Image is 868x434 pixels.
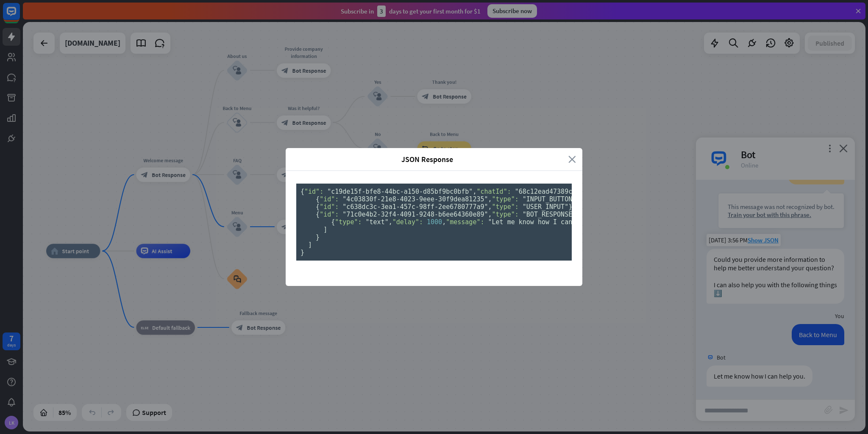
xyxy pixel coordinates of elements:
[476,188,511,195] span: "chatId":
[327,188,473,195] span: "c19de15f-bfe8-44bc-a150-d85bf9bc0bfb"
[523,203,568,211] span: "USER_INPUT"
[523,211,576,218] span: "BOT_RESPONSE"
[296,184,572,261] pre: { , , , , , , , { , , , , , , , }, [ , , , , , ], [ { , , , , , , }, { , }, { , , [ { , , } ] } ] }
[342,211,488,218] span: "71c0e4b2-32f4-4091-9248-b6ee64360e89"
[488,218,615,226] span: "Let me know how I can help you."
[335,218,362,226] span: "type":
[342,195,488,203] span: "4c03830f-21e8-4023-9eee-30f9dea81235"
[320,203,339,211] span: "id":
[515,188,615,195] span: "68c12ead47389c0007391929"
[342,203,488,211] span: "c638dc3c-3ea1-457c-98ff-2ee6780777a9"
[492,211,519,218] span: "type":
[304,188,323,195] span: "id":
[320,195,339,203] span: "id":
[523,195,595,203] span: "INPUT_BUTTON_GOTO"
[492,195,519,203] span: "type":
[320,211,339,218] span: "id":
[392,218,423,226] span: "delay":
[446,218,484,226] span: "message":
[492,203,519,211] span: "type":
[427,218,442,226] span: 1000
[292,154,562,164] span: JSON Response
[366,218,389,226] span: "text"
[7,3,32,29] button: Open LiveChat chat widget
[568,154,576,164] i: close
